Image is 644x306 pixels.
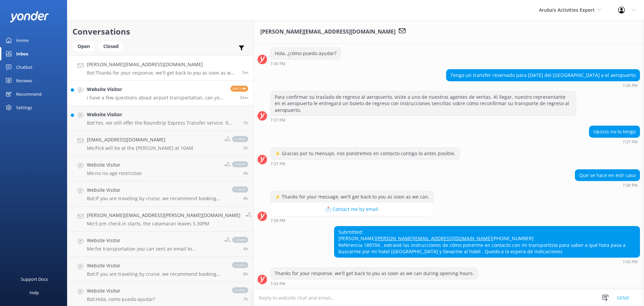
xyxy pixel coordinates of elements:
[67,106,253,131] a: Website VisitorBot:Yes, we still offer the Roundtrip Express Transfer service. It includes an air...
[243,170,248,176] span: 03:48pm 11-Aug-2025 (UTC -04:00) America/Caracas
[271,148,460,159] div: ⚡ Gracias por tu mensaje, nos pondremos en contacto contigo lo antes posible.
[623,260,638,264] strong: 7:43 PM
[243,195,248,201] span: 03:33pm 11-Aug-2025 (UTC -04:00) America/Caracas
[243,296,248,302] span: 12:48pm 11-Aug-2025 (UTC -04:00) America/Caracas
[243,120,248,126] span: 06:10pm 11-Aug-2025 (UTC -04:00) America/Caracas
[30,286,39,299] div: Help
[270,281,478,286] div: 07:43pm 11-Aug-2025 (UTC -04:00) America/Caracas
[589,139,640,144] div: 07:37pm 11-Aug-2025 (UTC -04:00) America/Caracas
[67,131,253,156] a: [EMAIL_ADDRESS][DOMAIN_NAME]Me:Pick will be at the [PERSON_NAME] at 10AMclosed3h
[271,203,433,216] button: 📩 Contact me by email
[240,95,248,100] span: 07:05pm 11-Aug-2025 (UTC -04:00) America/Caracas
[87,221,240,227] p: Me: 5 pm check in starts, the catamaran leaves 5.30PM
[446,70,640,81] div: Tengo un transfer reservado para [DATE] del [GEOGRAPHIC_DATA] a el aeropuerto
[446,83,640,88] div: 07:36pm 11-Aug-2025 (UTC -04:00) America/Caracas
[232,136,248,142] span: closed
[72,25,248,38] h2: Conversations
[67,181,253,207] a: Website VisitorBot:If you are traveling by cruise, we recommend booking through your cruise line,...
[98,42,127,50] a: Closed
[271,48,340,59] div: Hola, ¿cómo puedo ayudar?
[87,95,225,101] p: i have a few questions about airport transportation, can you help?
[87,287,155,295] h4: Website Visitor
[270,61,341,66] div: 07:36pm 11-Aug-2025 (UTC -04:00) America/Caracas
[270,282,285,286] strong: 7:43 PM
[230,86,248,92] span: Reply
[16,101,32,114] div: Settings
[21,272,48,286] div: Support Docs
[98,41,124,51] div: Closed
[87,86,225,93] h4: Website Visitor
[242,70,248,75] span: 07:43pm 11-Aug-2025 (UTC -04:00) America/Caracas
[87,195,225,202] p: Bot: If you are traveling by cruise, we recommend booking through your cruise line, as we are not...
[87,212,240,219] h4: [PERSON_NAME][EMAIL_ADDRESS][PERSON_NAME][DOMAIN_NAME]
[623,140,638,144] strong: 7:37 PM
[623,40,638,44] strong: 7:36 PM
[87,111,238,118] h4: Website Visitor
[16,87,42,101] div: Recommend
[232,237,248,243] span: closed
[87,161,142,169] h4: Website Visitor
[376,235,492,242] a: [PERSON_NAME][EMAIL_ADDRESS][DOMAIN_NAME]
[232,186,248,192] span: closed
[16,47,29,60] div: Inbox
[87,61,237,68] h4: [PERSON_NAME][EMAIL_ADDRESS][DOMAIN_NAME]
[87,170,142,176] p: Me: no no age restriction
[67,257,253,282] a: Website VisitorBot:If you are traveling by cruise, we recommend booking through your cruise line,...
[87,271,225,277] p: Bot: If you are traveling by cruise, we recommend booking through your cruise line, as we are not...
[87,246,219,252] p: Me: for transportation you can sent an email to [EMAIL_ADDRESS][DOMAIN_NAME]
[270,118,285,122] strong: 7:37 PM
[270,219,285,223] strong: 7:38 PM
[232,287,248,293] span: closed
[270,218,434,223] div: 07:38pm 11-Aug-2025 (UTC -04:00) America/Caracas
[16,34,29,47] div: Home
[87,237,219,244] h4: Website Visitor
[232,161,248,167] span: closed
[243,246,248,252] span: 03:14pm 11-Aug-2025 (UTC -04:00) America/Caracas
[243,271,248,277] span: 01:09pm 11-Aug-2025 (UTC -04:00) America/Caracas
[271,91,576,116] div: Para confirmar su traslado de regreso al aeropuerto, visite a uno de nuestros agentes de ventas. ...
[16,60,33,74] div: Chatbot
[623,183,638,187] strong: 7:38 PM
[67,207,253,232] a: [PERSON_NAME][EMAIL_ADDRESS][PERSON_NAME][DOMAIN_NAME]Me:5 pm check in starts, the catamaran leav...
[270,118,576,122] div: 07:37pm 11-Aug-2025 (UTC -04:00) America/Caracas
[87,70,237,76] p: Bot: Thanks for your response, we'll get back to you as soon as we can during opening hours.
[589,126,640,137] div: Upssss no lo tengo
[16,74,32,87] div: Reviews
[271,268,478,279] div: Thanks for your response, we'll get back to you as soon as we can during opening hours.
[334,259,640,264] div: 07:43pm 11-Aug-2025 (UTC -04:00) America/Caracas
[260,28,395,36] h3: [PERSON_NAME][EMAIL_ADDRESS][DOMAIN_NAME]
[87,136,193,143] h4: [EMAIL_ADDRESS][DOMAIN_NAME]
[623,84,638,88] strong: 7:36 PM
[72,41,95,51] div: Open
[87,186,225,194] h4: Website Visitor
[232,262,248,268] span: closed
[87,262,225,269] h4: Website Visitor
[270,161,460,166] div: 07:37pm 11-Aug-2025 (UTC -04:00) America/Caracas
[87,145,193,151] p: Me: Pick will be at the [PERSON_NAME] at 10AM
[270,62,285,66] strong: 7:36 PM
[67,55,253,81] a: [PERSON_NAME][EMAIL_ADDRESS][DOMAIN_NAME]Bot:Thanks for your response, we'll get back to you as s...
[271,191,433,203] div: ⚡ Thanks for your message, we'll get back to you as soon as we can.
[67,156,253,181] a: Website VisitorMe:no no age restrictionclosed4h
[87,120,238,126] p: Bot: Yes, we still offer the Roundtrip Express Transfer service. It includes an airport meet & gr...
[67,232,253,257] a: Website VisitorMe:for transportation you can sent an email to [EMAIL_ADDRESS][DOMAIN_NAME]closed4h
[270,162,285,166] strong: 7:37 PM
[243,145,248,151] span: 04:42pm 11-Aug-2025 (UTC -04:00) America/Caracas
[575,170,640,181] div: Que se hace en estr caso
[87,296,155,302] p: Bot: Hola, como puedo ayudar?
[72,42,98,50] a: Open
[575,183,640,187] div: 07:38pm 11-Aug-2025 (UTC -04:00) America/Caracas
[539,7,595,13] span: Aruba's Activities Expert
[67,81,253,106] a: Website Visitori have a few questions about airport transportation, can you help?Reply43m
[334,226,640,257] div: Submitted: [PERSON_NAME] [PHONE_NUMBER] Referencia 189704 , extravié las instrucciones de cómo po...
[10,11,49,22] img: yonder-white-logo.png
